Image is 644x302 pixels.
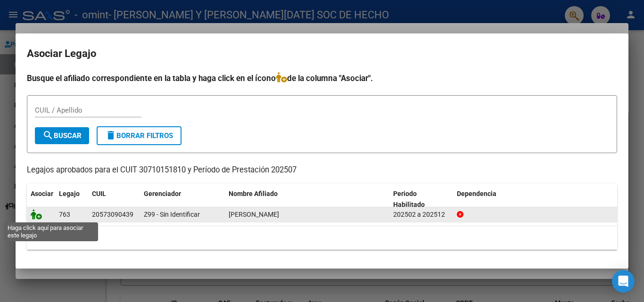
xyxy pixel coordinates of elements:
button: Buscar [35,127,89,144]
mat-icon: delete [105,130,116,141]
p: Legajos aprobados para el CUIT 30710151810 y Período de Prestación 202507 [27,164,617,176]
span: Legajo [59,190,80,197]
span: CUIL [92,190,106,197]
span: Z99 - Sin Identificar [144,211,200,218]
span: 763 [59,211,70,218]
span: POZZO LUCA [229,211,279,218]
span: Buscar [42,131,82,140]
span: Nombre Afiliado [229,190,278,197]
datatable-header-cell: Gerenciador [140,184,225,215]
div: 20573090439 [92,209,133,220]
div: 202502 a 202512 [393,209,449,220]
div: Open Intercom Messenger [612,270,635,293]
datatable-header-cell: CUIL [88,184,140,215]
span: Periodo Habilitado [393,190,425,208]
h4: Busque el afiliado correspondiente en la tabla y haga click en el ícono de la columna "Asociar". [27,72,617,84]
datatable-header-cell: Asociar [27,184,55,215]
div: 1 registros [27,226,617,250]
datatable-header-cell: Legajo [55,184,88,215]
span: Borrar Filtros [105,131,173,140]
span: Gerenciador [144,190,181,197]
datatable-header-cell: Nombre Afiliado [225,184,389,215]
mat-icon: search [42,130,54,141]
span: Dependencia [457,190,496,197]
datatable-header-cell: Periodo Habilitado [389,184,453,215]
button: Borrar Filtros [97,126,182,145]
h2: Asociar Legajo [27,45,617,63]
span: Asociar [31,190,53,197]
datatable-header-cell: Dependencia [453,184,618,215]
